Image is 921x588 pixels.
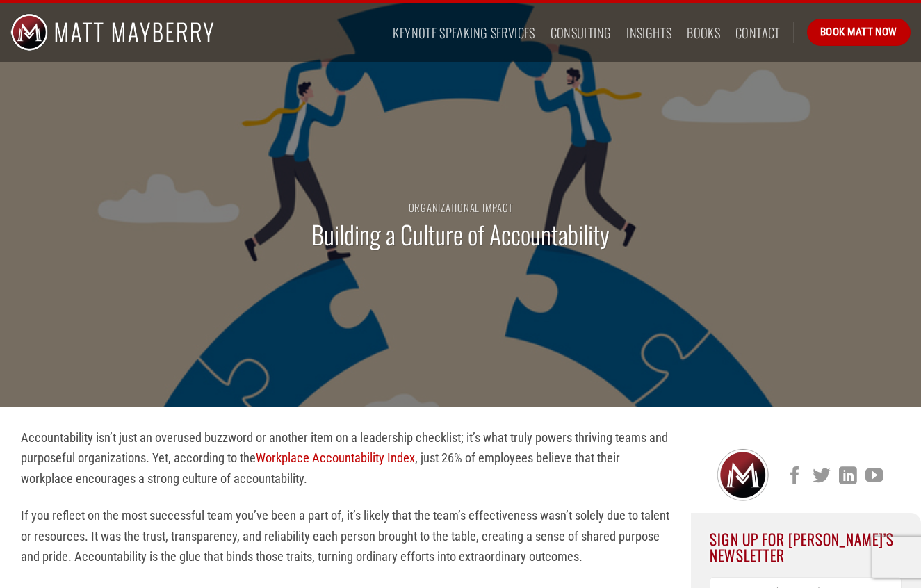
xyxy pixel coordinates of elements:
a: Contact [735,20,781,45]
a: Keynote Speaking Services [393,20,535,45]
a: Books [687,20,720,45]
a: Follow on LinkedIn [839,467,856,487]
a: Consulting [551,20,612,45]
a: Follow on YouTube [865,467,883,487]
p: Accountability isn’t just an overused buzzword or another item on a leadership checklist; it’s wh... [21,427,670,489]
span: Sign Up For [PERSON_NAME]’s Newsletter [710,528,894,565]
a: Follow on Facebook [786,467,804,487]
span: Book Matt Now [820,24,897,40]
h1: Building a Culture of Accountability [311,218,610,251]
a: Book Matt Now [807,19,911,45]
a: Insights [626,20,671,45]
p: If you reflect on the most successful team you’ve been a part of, it’s likely that the team’s eff... [21,505,670,566]
a: Organizational Impact [409,199,513,215]
a: Follow on Twitter [813,467,830,487]
img: Matt Mayberry [10,3,214,62]
a: Workplace Accountability Index [256,450,415,465]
